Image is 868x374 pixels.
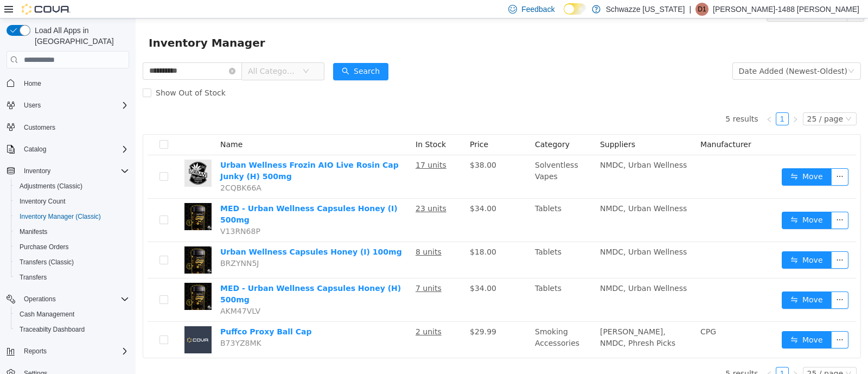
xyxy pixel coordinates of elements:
[24,295,56,303] span: Operations
[85,309,176,318] a: Puffco Proxy Ball Cap
[197,45,253,62] button: icon: searchSearch
[15,256,78,269] a: Transfers (Classic)
[11,255,133,270] button: Transfers (Classic)
[334,309,361,318] span: $29.99
[464,265,551,274] span: NMDC, Urban Wellness
[20,77,46,90] a: Home
[15,225,52,238] a: Manifests
[334,265,361,274] span: $34.00
[15,195,129,208] span: Inventory Count
[20,345,129,358] span: Reports
[695,233,713,250] button: icon: ellipsis
[2,119,133,135] button: Customers
[20,243,69,251] span: Purchase Orders
[11,307,133,322] button: Cash Management
[15,308,79,321] a: Cash Management
[2,142,133,157] button: Catalog
[15,240,129,253] span: Purchase Orders
[334,229,361,238] span: $18.00
[85,186,262,206] a: MED - Urban Wellness Capsules Honey (I) 500mg
[672,349,707,361] div: 25 / page
[20,293,60,306] button: Operations
[672,94,707,106] div: 25 / page
[20,143,50,156] button: Catalog
[11,179,133,194] button: Adjustments (Classic)
[85,142,263,162] a: Urban Wellness Frozin AIO Live Rosin Cap Junky (H) 500mg
[564,15,564,15] span: Dark Mode
[653,94,666,107] li: Next Page
[653,348,666,362] li: Next Page
[280,229,306,238] u: 8 units
[112,47,162,58] span: All Categories
[334,186,361,194] span: $34.00
[20,121,129,134] span: Customers
[464,309,540,329] span: [PERSON_NAME], NMDC, Phresh Picks
[20,121,60,134] a: Customers
[49,141,76,168] img: Urban Wellness Frozin AIO Live Rosin Cap Junky (H) 500mg hero shot
[630,98,637,104] i: icon: left
[24,123,55,132] span: Customers
[395,180,460,224] td: Tablets
[15,271,51,284] a: Transfers
[11,209,133,224] button: Inventory Manager (Classic)
[85,208,125,217] span: V13RN68P
[20,99,45,112] button: Users
[15,210,129,223] span: Inventory Manager (Classic)
[11,322,133,337] button: Traceabilty Dashboard
[2,291,133,307] button: Operations
[24,167,50,175] span: Inventory
[606,3,685,16] p: Schwazze [US_STATE]
[15,180,129,193] span: Adjustments (Classic)
[695,193,713,211] button: icon: ellipsis
[15,271,129,284] span: Transfers
[641,94,653,106] a: 1
[640,94,653,107] li: 1
[11,224,133,239] button: Manifests
[280,309,306,318] u: 2 units
[85,165,126,174] span: 2CQBK66A
[24,145,46,154] span: Catalog
[695,3,709,16] div: Denise-1488 Zamora
[627,94,640,107] li: Previous Page
[20,164,129,178] span: Inventory
[695,273,713,290] button: icon: ellipsis
[646,150,696,167] button: icon: swapMove
[2,344,133,359] button: Reports
[93,49,100,56] i: icon: close-circle
[395,303,460,339] td: Smoking Accessories
[16,70,94,79] span: Show Out of Stock
[627,348,640,362] li: Previous Page
[334,142,361,151] span: $38.00
[395,137,460,180] td: Solventless Vapes
[24,101,41,110] span: Users
[565,309,580,318] span: CPG
[49,308,76,335] img: Puffco Proxy Ball Cap placeholder
[464,186,551,194] span: NMDC, Urban Wellness
[24,79,41,88] span: Home
[334,122,353,130] span: Price
[564,3,586,15] input: Dark Mode
[603,45,712,61] div: Date Added (Newest-Oldest)
[2,75,133,91] button: Home
[20,212,101,221] span: Inventory Manager (Classic)
[395,260,460,303] td: Tablets
[464,122,500,130] span: Suppliers
[85,320,126,329] span: B73YZ8MK
[85,265,265,286] a: MED - Urban Wellness Capsules Honey (H) 500mg
[641,349,653,361] a: 1
[20,345,51,358] button: Reports
[464,142,551,151] span: NMDC, Urban Wellness
[85,122,107,130] span: Name
[85,288,125,297] span: AKM47VLV
[15,308,129,321] span: Cash Management
[15,256,129,269] span: Transfers (Classic)
[13,16,136,33] span: Inventory Manager
[24,347,47,356] span: Reports
[15,240,73,253] a: Purchase Orders
[656,98,663,104] i: icon: right
[20,99,129,112] span: Users
[710,352,716,359] i: icon: down
[2,98,133,113] button: Users
[2,163,133,179] button: Inventory
[710,97,716,105] i: icon: down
